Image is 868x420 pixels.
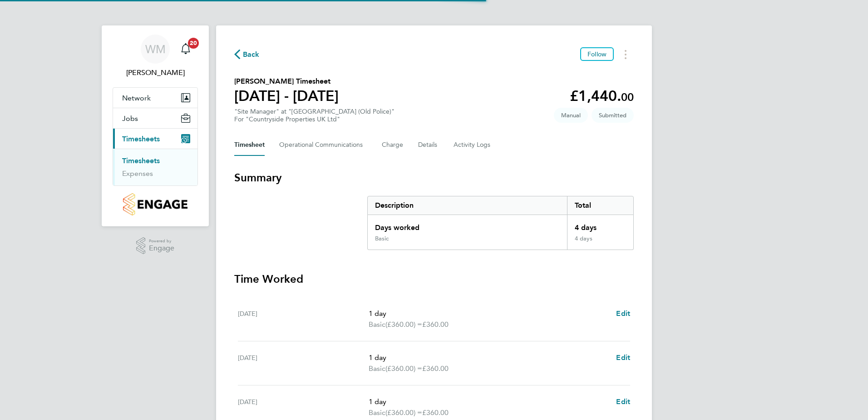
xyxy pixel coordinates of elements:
[616,309,630,318] span: Edit
[113,193,198,215] a: Go to home page
[570,87,634,105] app-decimal: £1,440.
[369,407,385,418] span: Basic
[422,364,449,373] span: £360.00
[149,245,174,252] span: Engage
[234,108,395,123] div: "Site Manager" at "[GEOGRAPHIC_DATA] (Old Police)"
[234,76,339,87] h2: [PERSON_NAME] Timesheet
[113,67,198,78] span: Will Mills
[418,134,439,156] button: Details
[149,237,174,245] span: Powered by
[385,364,422,373] span: (£360.00) =
[592,108,634,123] span: This timesheet is Submitted.
[122,114,138,123] span: Jobs
[616,352,630,363] a: Edit
[616,396,630,407] a: Edit
[122,156,160,165] a: Timesheets
[113,108,197,128] button: Jobs
[369,363,385,374] span: Basic
[616,308,630,319] a: Edit
[113,35,198,78] a: WM[PERSON_NAME]
[113,88,197,108] button: Network
[617,47,634,61] button: Timesheets Menu
[234,134,265,156] button: Timesheet
[113,129,197,149] button: Timesheets
[385,408,422,417] span: (£360.00) =
[422,320,449,329] span: £360.00
[136,237,175,255] a: Powered byEngage
[587,50,607,58] span: Follow
[567,196,633,215] div: Total
[368,215,567,235] div: Days worked
[234,272,634,286] h3: Time Worked
[122,94,151,102] span: Network
[279,134,367,156] button: Operational Communications
[113,149,197,185] div: Timesheets
[122,135,160,143] span: Timesheets
[238,352,369,374] div: [DATE]
[177,35,195,64] a: 20
[567,235,633,250] div: 4 days
[123,193,187,215] img: countryside-properties-logo-retina.png
[243,49,260,60] span: Back
[368,196,567,215] div: Description
[554,108,588,123] span: This timesheet was manually created.
[454,134,492,156] button: Activity Logs
[234,170,634,185] h3: Summary
[375,235,389,242] div: Basic
[616,353,630,362] span: Edit
[616,397,630,406] span: Edit
[567,215,633,235] div: 4 days
[188,38,199,49] span: 20
[369,308,609,319] p: 1 day
[102,25,209,226] nav: Main navigation
[580,47,614,61] button: Follow
[238,308,369,330] div: [DATE]
[238,396,369,418] div: [DATE]
[621,90,634,104] span: 00
[234,115,395,123] div: For "Countryside Properties UK Ltd"
[234,49,260,60] button: Back
[382,134,404,156] button: Charge
[385,320,422,329] span: (£360.00) =
[367,196,634,250] div: Summary
[369,396,609,407] p: 1 day
[234,87,339,105] h1: [DATE] - [DATE]
[422,408,449,417] span: £360.00
[145,43,166,55] span: WM
[122,169,153,178] a: Expenses
[369,319,385,330] span: Basic
[369,352,609,363] p: 1 day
